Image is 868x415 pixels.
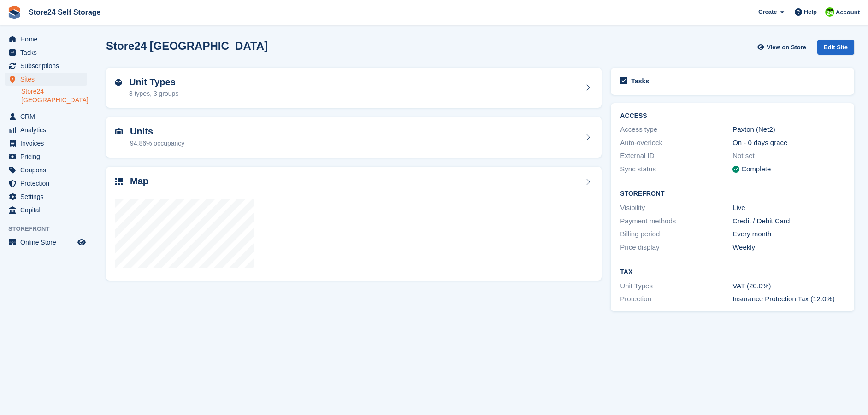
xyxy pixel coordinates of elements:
div: Weekly [732,242,845,253]
span: Capital [20,204,76,216]
span: Coupons [20,164,76,176]
div: Protection [620,294,732,304]
h2: ACCESS [620,112,845,120]
a: menu [5,59,87,72]
h2: Map [130,176,148,187]
a: Units 94.86% occupancy [106,117,602,158]
h2: Units [130,126,184,137]
div: 8 types, 3 groups [129,89,178,99]
span: Settings [20,190,76,203]
h2: Storefront [620,190,845,198]
div: Complete [741,164,771,175]
div: External ID [620,151,732,161]
span: Storefront [8,224,92,234]
a: Unit Types 8 types, 3 groups [106,68,602,108]
a: Map [106,167,602,281]
a: Edit Site [817,40,854,58]
div: Insurance Protection Tax (12.0%) [732,294,845,304]
span: Home [20,33,76,46]
a: menu [5,33,87,46]
img: unit-type-icn-2b2737a686de81e16bb02015468b77c625bbabd49415b5ef34ead5e3b44a266d.svg [115,79,122,86]
span: Account [836,8,860,17]
div: Visibility [620,203,732,213]
span: Subscriptions [20,59,76,72]
a: menu [5,73,87,86]
span: Help [804,7,817,17]
div: Live [732,203,845,213]
img: stora-icon-8386f47178a22dfd0bd8f6a31ec36ba5ce8667c1dd55bd0f319d3a0aa187defe.svg [7,6,21,19]
a: menu [5,110,87,123]
span: Invoices [20,137,76,150]
div: Auto-overlock [620,138,732,148]
a: menu [5,236,87,249]
a: Preview store [76,237,87,248]
span: View on Store [767,43,806,52]
a: menu [5,164,87,176]
div: Access type [620,124,732,135]
div: On - 0 days grace [732,138,845,148]
a: Store24 Self Storage [25,5,105,20]
h2: Store24 [GEOGRAPHIC_DATA] [106,40,268,52]
span: Protection [20,177,76,190]
span: CRM [20,110,76,123]
div: Every month [732,229,845,240]
span: Analytics [20,123,76,136]
h2: Unit Types [129,77,178,88]
span: Pricing [20,150,76,163]
a: menu [5,177,87,190]
a: menu [5,123,87,136]
div: Paxton (Net2) [732,124,845,135]
div: 94.86% occupancy [130,139,184,148]
img: map-icn-33ee37083ee616e46c38cad1a60f524a97daa1e2b2c8c0bc3eb3415660979fc1.svg [115,178,123,185]
span: Tasks [20,46,76,59]
h2: Tax [620,269,845,276]
a: menu [5,137,87,150]
h2: Tasks [631,77,649,85]
div: Payment methods [620,216,732,227]
a: Store24 [GEOGRAPHIC_DATA] [21,87,87,105]
div: VAT (20.0%) [732,281,845,292]
span: Create [758,7,777,17]
span: Sites [20,73,76,86]
a: View on Store [756,40,810,55]
div: Billing period [620,229,732,240]
div: Not set [732,151,845,161]
img: Robert Sears [825,7,834,17]
a: menu [5,150,87,163]
div: Unit Types [620,281,732,292]
div: Sync status [620,164,732,175]
img: unit-icn-7be61d7bf1b0ce9d3e12c5938cc71ed9869f7b940bace4675aadf7bd6d80202e.svg [115,128,123,134]
div: Credit / Debit Card [732,216,845,227]
div: Edit Site [817,40,854,55]
a: menu [5,46,87,59]
a: menu [5,204,87,216]
div: Price display [620,242,732,253]
span: Online Store [20,236,76,249]
a: menu [5,190,87,203]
